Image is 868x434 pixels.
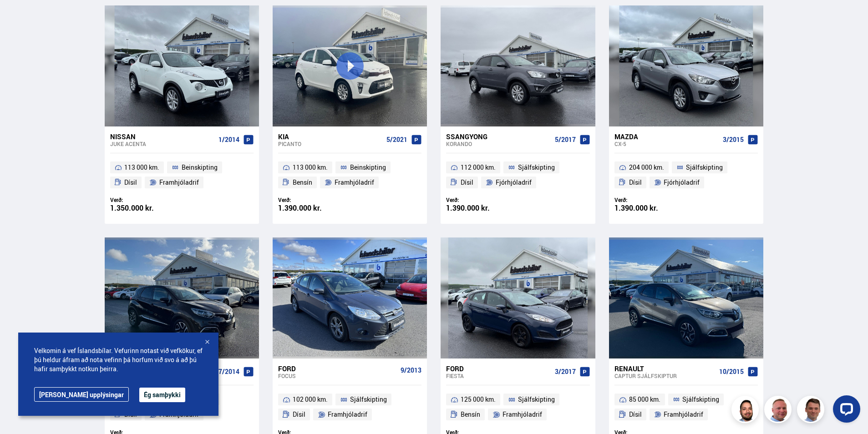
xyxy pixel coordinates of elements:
span: Dísil [629,177,642,188]
div: Verð: [614,197,686,203]
span: 7/2014 [218,368,239,375]
a: Kia Picanto 5/2021 113 000 km. Beinskipting Bensín Framhjóladrif Verð: 1.390.000 kr. [273,126,427,224]
img: siFngHWaQ9KaOqBr.png [766,397,793,424]
span: 112 000 km. [461,162,496,173]
span: Dísil [629,409,642,420]
span: 3/2015 [723,136,744,143]
div: Kia [278,132,383,141]
div: Verð: [278,197,350,203]
span: Fjórhjóladrif [496,177,532,188]
span: Fjórhjóladrif [664,177,700,188]
span: 102 000 km. [293,394,328,405]
span: 5/2017 [555,136,576,143]
div: 1.390.000 kr. [614,204,686,212]
span: 125 000 km. [461,394,496,405]
span: 113 000 km. [293,162,328,173]
div: Verð: [110,197,182,203]
span: 5/2021 [386,136,407,143]
span: 85 000 km. [629,394,660,405]
div: 1.390.000 kr. [278,204,350,212]
div: CX-5 [614,141,719,147]
div: Mazda [614,132,719,141]
div: Korando [446,141,551,147]
a: [PERSON_NAME] upplýsingar [34,387,129,402]
div: Renault [614,364,716,373]
div: Ssangyong [446,132,551,141]
span: Framhjóladrif [328,409,367,420]
div: Focus [278,373,397,379]
button: Ég samþykki [139,388,185,402]
img: FbJEzSuNWCJXmdc-.webp [798,397,826,424]
div: Juke ACENTA [110,141,215,147]
span: 9/2013 [401,367,421,374]
span: Bensín [293,177,312,188]
span: Sjálfskipting [686,162,723,173]
span: 10/2015 [719,368,744,375]
span: Beinskipting [350,162,386,173]
div: Ford [446,364,551,373]
span: Sjálfskipting [518,394,555,405]
span: Dísil [461,177,473,188]
span: Sjálfskipting [682,394,719,405]
iframe: LiveChat chat widget [826,392,864,430]
span: 204 000 km. [629,162,664,173]
span: Beinskipting [182,162,218,173]
div: Nissan [110,132,215,141]
div: 1.390.000 kr. [446,204,518,212]
div: Verð: [446,197,518,203]
span: Velkomin á vef Íslandsbílar. Vefurinn notast við vefkökur, ef þú heldur áfram að nota vefinn þá h... [34,346,203,373]
div: Fiesta [446,373,551,379]
span: Framhjóladrif [159,177,199,188]
div: Ford [278,364,397,373]
span: Dísil [293,409,305,420]
img: nhp88E3Fdnt1Opn2.png [733,397,760,424]
div: Captur SJÁLFSKIPTUR [614,373,716,379]
span: Sjálfskipting [518,162,555,173]
div: 1.350.000 kr. [110,204,182,212]
span: Sjálfskipting [350,394,387,405]
span: Dísil [124,177,137,188]
span: 113 000 km. [124,162,159,173]
span: Framhjóladrif [664,409,703,420]
span: 1/2014 [218,136,239,143]
span: 3/2017 [555,368,576,375]
a: Mazda CX-5 3/2015 204 000 km. Sjálfskipting Dísil Fjórhjóladrif Verð: 1.390.000 kr. [609,126,763,224]
a: Nissan Juke ACENTA 1/2014 113 000 km. Beinskipting Dísil Framhjóladrif Verð: 1.350.000 kr. [105,126,259,224]
span: Framhjóladrif [503,409,542,420]
span: Bensín [461,409,480,420]
span: Framhjóladrif [335,177,374,188]
div: Picanto [278,141,383,147]
a: Ssangyong Korando 5/2017 112 000 km. Sjálfskipting Dísil Fjórhjóladrif Verð: 1.390.000 kr. [441,126,595,224]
